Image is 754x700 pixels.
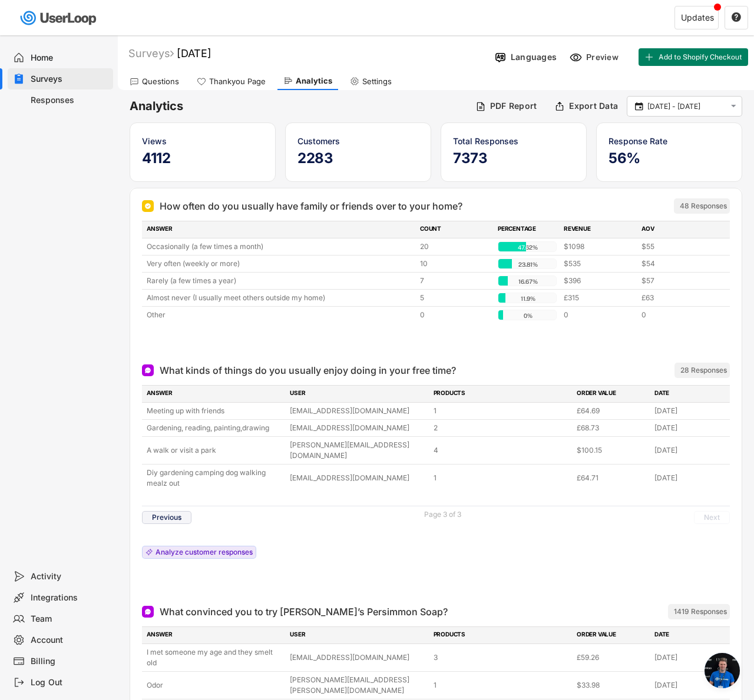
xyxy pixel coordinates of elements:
[147,310,413,320] div: Other
[564,276,634,286] div: $396
[680,366,727,375] div: 28 Responses
[501,259,555,270] div: 23.81%
[144,203,151,210] img: Single Select
[290,406,426,416] div: [EMAIL_ADDRESS][DOMAIN_NAME]
[144,367,151,374] img: Open Ended
[569,101,618,111] div: Export Data
[654,652,725,663] div: [DATE]
[647,101,725,112] input: Select Date Range
[654,680,725,691] div: [DATE]
[147,389,283,399] div: ANSWER
[144,608,151,615] img: Open Ended
[501,293,555,304] div: 11.9%
[147,276,413,286] div: Rarely (a few times a year)
[732,12,741,22] text: 
[290,630,426,641] div: USER
[731,101,736,111] text: 
[705,653,740,688] div: Open chat
[577,389,647,399] div: ORDER VALUE
[641,224,712,235] div: AOV
[641,310,712,320] div: 0
[147,680,283,691] div: Odor
[577,423,647,433] div: £68.73
[31,613,108,625] div: Team
[420,224,491,235] div: COUNT
[147,293,413,303] div: Almost never (I usually meet others outside my home)
[177,47,211,59] font: [DATE]
[160,199,462,213] div: How often do you usually have family or friends over to your home?
[564,241,634,252] div: $1098
[434,652,570,663] div: 3
[147,423,283,433] div: Gardening, reading, painting,drawing
[641,293,712,303] div: £63
[296,76,332,86] div: Analytics
[290,675,426,696] div: [PERSON_NAME][EMAIL_ADDRESS][PERSON_NAME][DOMAIN_NAME]
[654,423,725,433] div: [DATE]
[501,276,555,287] div: 16.67%
[434,389,570,399] div: PRODUCTS
[434,473,570,483] div: 1
[156,549,253,556] div: Analyze customer responses
[160,363,456,377] div: What kinds of things do you usually enjoy doing in your free time?
[731,12,742,23] button: 
[501,242,555,253] div: 47.62%
[641,258,712,269] div: $54
[147,258,413,269] div: Very often (weekly or more)
[147,467,283,489] div: Diy gardening camping dog walking mealz out
[424,511,461,518] div: Page 3 of 3
[160,605,448,619] div: What convinced you to try [PERSON_NAME]’s Persimmon Soap?
[147,241,413,252] div: Occasionally (a few times a month)
[130,98,467,114] h6: Analytics
[728,101,739,111] button: 
[577,445,647,456] div: $100.15
[420,293,491,303] div: 5
[577,473,647,483] div: £64.71
[633,101,644,112] button: 
[290,652,426,663] div: [EMAIL_ADDRESS][DOMAIN_NAME]
[434,406,570,416] div: 1
[654,406,725,416] div: [DATE]
[564,224,634,235] div: REVENUE
[290,389,426,399] div: USER
[128,47,174,60] div: Surveys
[654,473,725,483] div: [DATE]
[680,201,727,211] div: 48 Responses
[577,652,647,663] div: £59.26
[577,406,647,416] div: £64.69
[147,445,283,456] div: A walk or visit a park
[31,592,108,603] div: Integrations
[511,52,557,62] div: Languages
[681,14,714,22] div: Updates
[209,77,266,87] div: Thankyou Page
[142,511,191,524] button: Previous
[362,77,392,87] div: Settings
[31,52,108,64] div: Home
[147,647,283,668] div: I met someone my age and they smelt old
[147,224,413,235] div: ANSWER
[420,276,491,286] div: 7
[577,630,647,641] div: ORDER VALUE
[31,74,108,85] div: Surveys
[420,310,491,320] div: 0
[290,440,426,461] div: [PERSON_NAME][EMAIL_ADDRESS][DOMAIN_NAME]
[297,135,419,147] div: Customers
[434,680,570,691] div: 1
[501,310,555,321] div: 0%
[494,51,507,64] img: Language%20Icon.svg
[297,150,419,167] h5: 2283
[564,293,634,303] div: £315
[641,241,712,252] div: $55
[577,680,647,691] div: $33.98
[639,48,748,66] button: Add to Shopify Checkout
[654,389,725,399] div: DATE
[290,473,426,483] div: [EMAIL_ADDRESS][DOMAIN_NAME]
[142,135,263,147] div: Views
[694,511,730,524] button: Next
[142,77,179,87] div: Questions
[434,630,570,641] div: PRODUCTS
[654,445,725,456] div: [DATE]
[609,150,730,167] h5: 56%
[420,258,491,269] div: 10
